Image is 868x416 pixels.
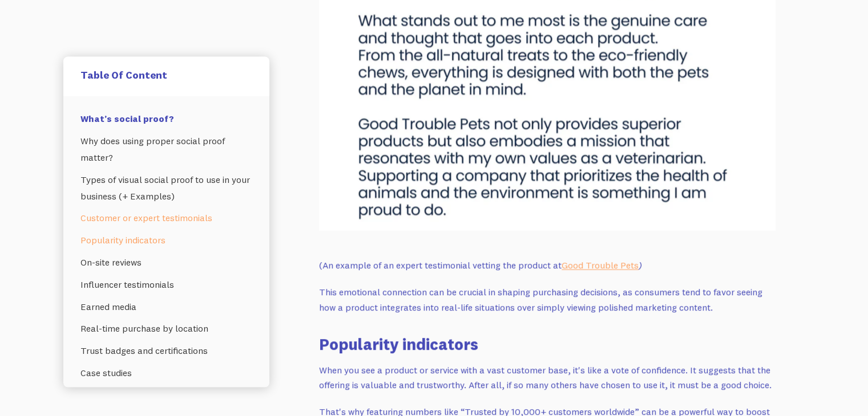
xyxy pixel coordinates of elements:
[80,362,252,384] a: Case studies
[80,317,252,340] a: Real-time purchase by location
[80,296,252,318] a: Earned media
[80,68,252,81] h5: Table Of Content
[319,285,776,315] p: This emotional connection can be crucial in shaping purchasing decisions, as consumers tend to fa...
[319,258,776,274] p: (An example of an expert testimonial vetting the product at
[639,260,642,271] em: )
[80,207,252,229] a: Customer or expert testimonials
[562,260,639,271] a: Good Trouble Pets
[80,274,252,296] a: Influencer testimonials
[80,340,252,362] a: Trust badges and certifications
[80,251,252,274] a: On-site reviews
[319,333,776,356] h3: Popularity indicators
[80,229,252,251] a: Popularity indicators
[80,113,174,124] strong: What’s social proof?
[80,130,252,169] a: Why does using proper social proof matter?
[80,108,252,130] a: What’s social proof?
[80,169,252,207] a: Types of visual social proof to use in your business (+ Examples)
[319,363,776,393] p: When you see a product or service with a vast customer base, it's like a vote of confidence. It s...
